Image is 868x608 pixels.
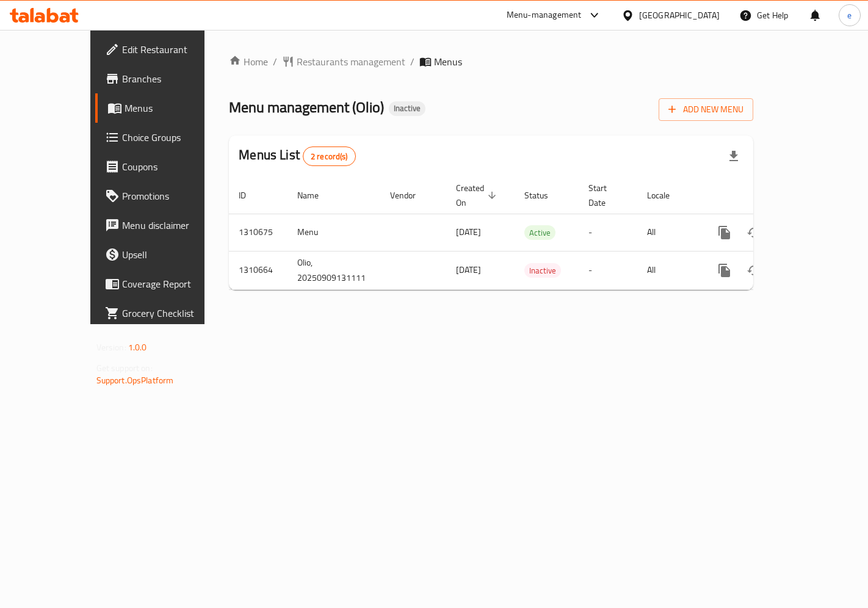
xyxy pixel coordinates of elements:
span: Branches [122,71,225,86]
span: Promotions [122,189,225,203]
a: Upsell [95,240,235,269]
span: Menus [125,101,225,115]
span: Created On [456,181,500,210]
a: Menu disclaimer [95,211,235,240]
span: Status [524,188,564,203]
table: enhanced table [229,177,837,290]
span: ID [239,188,262,203]
td: - [579,214,637,251]
span: 1.0.0 [128,339,147,355]
span: Version: [96,339,126,355]
td: All [637,214,700,251]
li: / [273,54,277,69]
a: Choice Groups [95,123,235,152]
nav: breadcrumb [229,54,753,69]
h2: Menus List [239,146,355,166]
span: Coverage Report [122,277,225,291]
span: Name [297,188,335,203]
td: Olio, 20250909131111 [288,251,380,289]
span: Vendor [390,188,432,203]
span: Active [524,226,555,240]
span: Upsell [122,247,225,262]
div: Active [524,225,555,240]
span: Edit Restaurant [122,42,225,57]
button: Add New Menu [659,98,753,121]
td: 1310675 [229,214,288,251]
td: All [637,251,700,289]
span: Start Date [588,181,623,210]
div: Export file [719,142,748,171]
button: Change Status [739,256,769,285]
button: more [710,256,739,285]
span: Restaurants management [297,54,405,69]
span: Menu disclaimer [122,218,225,233]
a: Support.OpsPlatform [96,372,174,388]
span: Menu management ( Olio ) [229,93,384,121]
div: Total records count [303,147,356,166]
span: Inactive [389,103,425,114]
span: Grocery Checklist [122,306,225,320]
td: - [579,251,637,289]
a: Branches [95,64,235,93]
span: e [847,9,852,22]
span: Locale [647,188,685,203]
span: Coupons [122,159,225,174]
div: Inactive [389,101,425,116]
a: Edit Restaurant [95,35,235,64]
a: Restaurants management [282,54,405,69]
button: Change Status [739,218,769,247]
div: Menu-management [507,8,582,23]
span: Inactive [524,264,561,278]
a: Promotions [95,181,235,211]
span: Menus [434,54,462,69]
span: 2 record(s) [303,151,355,162]
a: Grocery Checklist [95,299,235,328]
div: [GEOGRAPHIC_DATA] [639,9,720,22]
span: [DATE] [456,224,481,240]
span: Get support on: [96,360,153,376]
a: Coupons [95,152,235,181]
td: 1310664 [229,251,288,289]
li: / [410,54,414,69]
span: Add New Menu [668,102,743,117]
span: Choice Groups [122,130,225,145]
span: [DATE] [456,262,481,278]
button: more [710,218,739,247]
th: Actions [700,177,837,214]
a: Home [229,54,268,69]
td: Menu [288,214,380,251]
a: Coverage Report [95,269,235,299]
a: Menus [95,93,235,123]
